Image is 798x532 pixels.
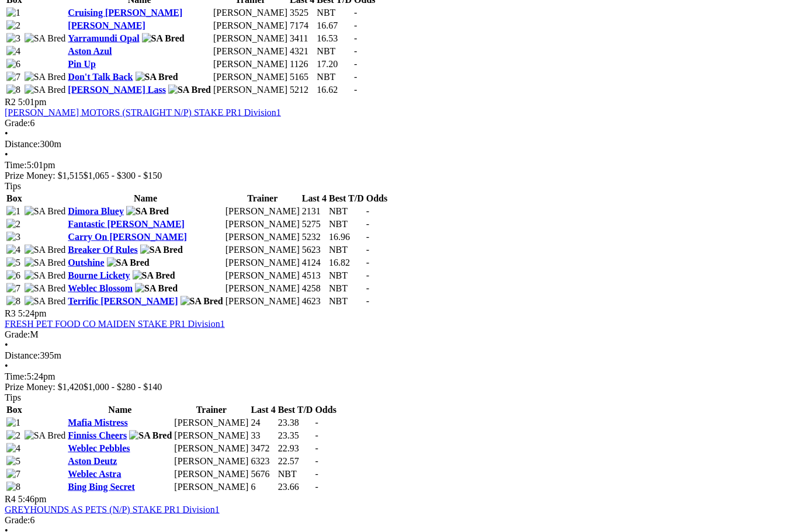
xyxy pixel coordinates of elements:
[25,283,66,294] img: SA Bred
[225,206,300,217] td: [PERSON_NAME]
[68,456,117,466] a: Aston Deutz
[68,33,139,43] a: Yarramundi Opal
[250,443,276,454] td: 3472
[6,33,20,44] img: 3
[6,59,20,69] img: 6
[354,59,357,69] span: -
[68,245,137,255] a: Breaker Of Rules
[354,20,357,30] span: -
[213,84,288,96] td: [PERSON_NAME]
[354,85,357,95] span: -
[301,244,327,256] td: 5623
[5,371,793,382] div: 5:24pm
[5,515,30,525] span: Grade:
[6,206,20,217] img: 1
[301,218,327,230] td: 5275
[6,193,22,203] span: Box
[174,443,249,454] td: [PERSON_NAME]
[315,418,318,427] span: -
[301,231,327,243] td: 5232
[250,455,276,467] td: 6323
[250,417,276,429] td: 24
[68,85,166,95] a: [PERSON_NAME] Lass
[213,71,288,83] td: [PERSON_NAME]
[213,20,288,32] td: [PERSON_NAME]
[5,515,793,526] div: 6
[25,72,66,82] img: SA Bred
[25,258,66,268] img: SA Bred
[6,270,20,281] img: 6
[289,84,315,96] td: 5212
[277,404,314,416] th: Best T/D
[174,417,249,429] td: [PERSON_NAME]
[366,245,369,255] span: -
[289,7,315,19] td: 3525
[68,430,127,440] a: Finniss Cheers
[67,193,223,204] th: Name
[328,218,365,230] td: NBT
[213,46,288,57] td: [PERSON_NAME]
[68,72,133,82] a: Don't Talk Back
[5,97,16,107] span: R2
[301,193,327,204] th: Last 4
[68,296,178,306] a: Terrific [PERSON_NAME]
[5,371,27,381] span: Time:
[6,85,20,95] img: 8
[301,283,327,294] td: 4258
[366,270,369,280] span: -
[328,283,365,294] td: NBT
[25,85,66,95] img: SA Bred
[68,232,187,242] a: Carry On [PERSON_NAME]
[68,270,130,280] a: Bourne Lickety
[5,382,793,392] div: Prize Money: $1,420
[277,455,314,467] td: 22.57
[316,7,352,19] td: NBT
[366,283,369,293] span: -
[366,206,369,216] span: -
[126,206,169,217] img: SA Bred
[68,206,124,216] a: Dimora Bluey
[5,139,40,149] span: Distance:
[5,350,40,360] span: Distance:
[354,33,357,43] span: -
[6,430,20,441] img: 2
[250,481,276,493] td: 6
[67,404,172,416] th: Name
[328,257,365,269] td: 16.82
[316,84,352,96] td: 16.62
[5,160,793,171] div: 5:01pm
[225,283,300,294] td: [PERSON_NAME]
[5,181,21,191] span: Tips
[6,482,20,492] img: 8
[277,417,314,429] td: 23.38
[316,71,352,83] td: NBT
[68,46,112,56] a: Aston Azul
[213,58,288,70] td: [PERSON_NAME]
[328,231,365,243] td: 16.96
[107,258,150,268] img: SA Bred
[25,296,66,307] img: SA Bred
[354,46,357,56] span: -
[25,206,66,217] img: SA Bred
[328,206,365,217] td: NBT
[225,244,300,256] td: [PERSON_NAME]
[6,418,20,428] img: 1
[316,46,352,57] td: NBT
[68,482,134,492] a: Bing Bing Secret
[301,270,327,281] td: 4513
[5,308,16,318] span: R3
[84,382,162,392] span: $1,000 - $280 - $140
[366,258,369,267] span: -
[289,33,315,44] td: 3411
[25,270,66,281] img: SA Bred
[328,244,365,256] td: NBT
[168,85,211,95] img: SA Bred
[315,430,318,440] span: -
[5,128,8,138] span: •
[5,505,220,514] a: GREYHOUNDS AS PETS (N/P) STAKE PR1 Division1
[250,468,276,480] td: 5676
[129,430,172,441] img: SA Bred
[6,46,20,57] img: 4
[18,97,47,107] span: 5:01pm
[6,219,20,230] img: 2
